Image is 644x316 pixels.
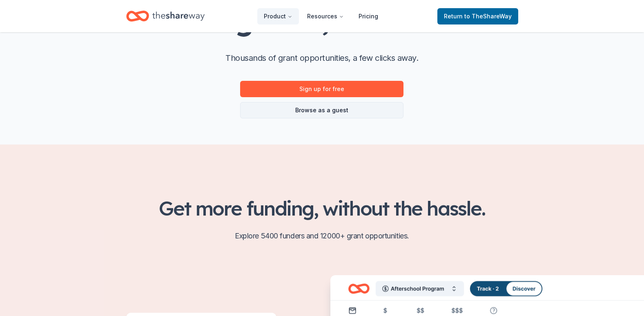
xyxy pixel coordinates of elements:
[257,8,299,24] button: Product
[126,7,205,26] a: Home
[225,51,418,65] p: Thousands of grant opportunities, a few clicks away.
[240,81,403,97] a: Sign up for free
[352,8,385,24] a: Pricing
[444,11,512,21] span: Return
[301,8,350,24] button: Resources
[464,13,512,20] span: to TheShareWay
[167,3,476,35] h1: Find grants, in seconds
[437,8,518,24] a: Returnto TheShareWay
[126,197,518,220] h2: Get more funding, without the hassle.
[126,229,518,243] p: Explore 5400 funders and 12000+ grant opportunities.
[240,102,403,118] a: Browse as a guest
[257,7,385,26] nav: Main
